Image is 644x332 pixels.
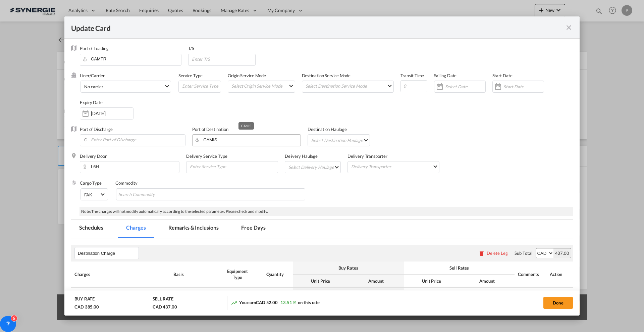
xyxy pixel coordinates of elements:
md-icon: icon-close fg-AAA8AD m-0 pointer [565,23,573,32]
div: Delete Leg [487,250,508,256]
div: Quantity [261,271,289,277]
div: CAMIS [241,122,252,130]
th: Amount [348,275,404,288]
md-chips-wrap: Chips container with autocompletion. Enter the text area, type text to search, and then use the u... [116,188,305,200]
th: Action [546,262,573,288]
input: Enter Delivery Door [83,161,179,172]
label: Destination Haulage [308,127,346,132]
md-select: Select Origin Service Mode [231,81,295,91]
div: 437.00 [553,248,571,258]
md-select: Select Destination Haulage [311,135,369,145]
label: Destination Service Mode [302,73,351,78]
div: Buy Rates [296,265,400,271]
div: Sell Rates [407,265,512,271]
md-pagination-wrapper: Use the left and right arrow keys to navigate between tabs [71,220,280,238]
label: Start Date [492,73,513,78]
md-icon: icon-trending-up [231,299,237,306]
input: Search Commodity [118,189,180,200]
div: Note: The charges will not modify automatically according to the selected parameter. Please check... [79,207,573,216]
label: Delivery Transporter [347,153,387,159]
div: Equipment Type [221,268,254,280]
label: Sailing Date [434,73,457,78]
label: Port of Discharge [80,127,113,132]
label: Commodity [115,180,138,186]
div: Update Card [71,23,565,32]
md-tab-item: Charges [118,220,154,238]
div: Basis [173,271,214,277]
div: BUY RATE [74,296,95,303]
label: Transit Time [400,73,424,78]
div: Charges [74,271,167,277]
label: Service Type [178,73,203,78]
input: Leg Name [78,248,139,258]
div: You earn on this rate [231,299,320,306]
md-select: Delivery Transporter [351,161,439,171]
div: CAD 437.00 [153,304,177,310]
label: Expiry Date [80,100,103,105]
img: cargo.png [71,180,76,185]
label: Delivery Haulage [285,153,318,159]
div: SELL RATE [153,296,173,303]
span: CAD 52.00 [256,300,278,305]
label: Origin Service Mode [228,73,266,78]
md-tab-item: Remarks & Inclusions [160,220,226,238]
th: Unit Price [404,275,459,288]
label: Port of Destination [192,127,228,132]
input: Start Date [503,84,544,89]
label: Delivery Service Type [186,153,227,159]
span: 13.51 % [280,300,296,305]
div: FAK [84,192,92,197]
button: Done [543,297,573,309]
md-tab-item: Free Days [233,220,273,238]
input: Enter T/S [191,54,256,64]
input: Enter Service Type [181,81,221,91]
input: Enter Port of Loading [83,54,181,64]
md-select: Select Cargo type: FAK [80,188,108,200]
input: Enter Port of Discharge [83,135,185,145]
div: CAD 385.00 [74,304,99,310]
div: Sub Total [515,250,532,256]
input: Expiry Date [91,111,133,116]
md-select: Select Delivery Haulage [288,161,341,172]
div: No carrier [84,84,103,89]
button: Delete Leg [478,250,508,256]
md-select: Select Liner: No carrier [80,81,171,93]
md-select: Select Destination Service Mode [305,81,393,91]
input: Enter Port of Destination [196,135,301,145]
label: Liner/Carrier [80,73,105,78]
md-icon: icon-delete [478,250,485,256]
label: Port of Loading [80,46,109,51]
input: Enter Service Type [189,161,278,172]
th: Comments [515,262,546,288]
md-dialog: Update Card Port ... [64,16,580,315]
input: 0 [400,80,427,92]
label: Cargo Type [80,180,102,186]
th: Amount [459,275,515,288]
input: Select Date [445,84,485,89]
label: T/S [188,46,195,51]
md-tab-item: Schedules [71,220,111,238]
th: Unit Price [293,275,348,288]
label: Delivery Door [80,153,107,159]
